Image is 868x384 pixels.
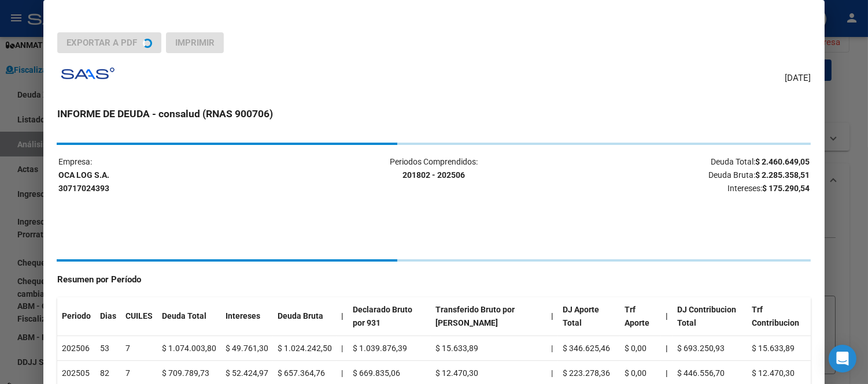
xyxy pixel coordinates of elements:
[273,297,337,335] th: Deuda Bruta
[337,335,348,361] td: |
[157,297,221,335] th: Deuda Total
[166,32,224,53] button: Imprimir
[558,335,620,361] td: $ 346.625,46
[157,335,221,361] td: $ 1.074.003,80
[402,170,465,180] strong: 201802 - 202506
[762,184,810,193] strong: $ 175.290,54
[661,297,673,335] th: |
[747,297,811,335] th: Trf Contribucion
[785,72,811,85] span: [DATE]
[747,335,811,361] td: $ 15.633,89
[57,106,811,121] h3: INFORME DE DEUDA - consalud (RNAS 900706)
[57,297,95,335] th: Periodo
[309,155,559,182] p: Periodos Comprendidos:
[431,335,546,361] td: $ 15.633,89
[829,345,856,372] div: Open Intercom Messenger
[348,297,431,335] th: Declarado Bruto por 931
[673,297,747,335] th: DJ Contribucion Total
[673,335,747,361] td: $ 693.250,93
[121,297,157,335] th: CUILES
[558,297,620,335] th: DJ Aporte Total
[67,38,137,48] span: Exportar a PDF
[620,297,661,335] th: Trf Aporte
[57,273,811,286] h4: Resumen por Período
[95,335,121,361] td: 53
[95,297,121,335] th: Dias
[57,32,161,53] button: Exportar a PDF
[755,157,810,166] strong: $ 2.460.649,05
[58,170,109,193] strong: OCA LOG S.A. 30717024393
[57,335,95,361] td: 202506
[348,335,431,361] td: $ 1.039.876,39
[755,170,810,180] strong: $ 2.285.358,51
[661,335,673,361] th: |
[273,335,337,361] td: $ 1.024.242,50
[431,297,546,335] th: Transferido Bruto por [PERSON_NAME]
[546,335,558,361] td: |
[337,297,348,335] th: |
[560,155,810,195] p: Deuda Total: Deuda Bruta: Intereses:
[221,335,273,361] td: $ 49.761,30
[221,297,273,335] th: Intereses
[121,335,157,361] td: 7
[546,297,558,335] th: |
[58,155,308,195] p: Empresa:
[175,38,215,48] span: Imprimir
[620,335,661,361] td: $ 0,00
